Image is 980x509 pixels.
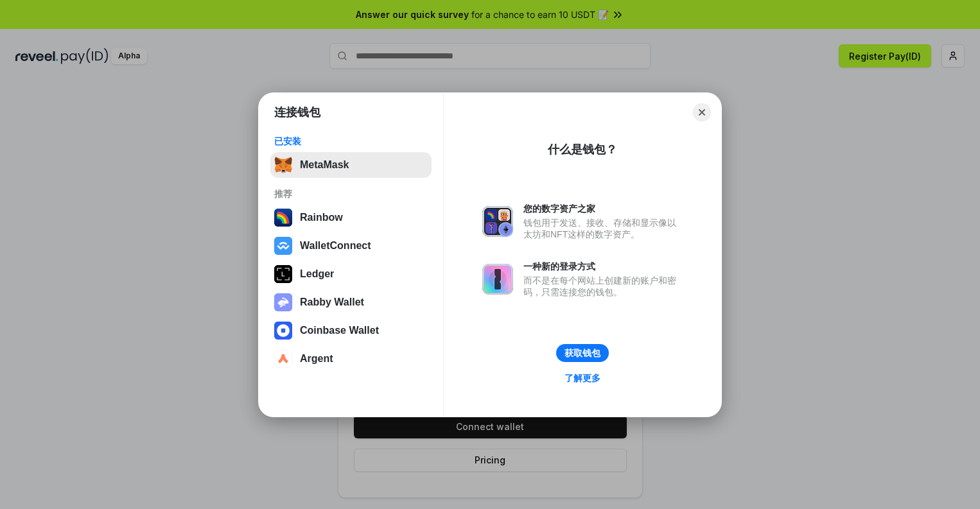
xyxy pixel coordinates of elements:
div: Rabby Wallet [300,297,364,308]
button: MetaMask [270,152,432,178]
div: 已安装 [274,135,428,147]
button: WalletConnect [270,233,432,259]
img: svg+xml,%3Csvg%20width%3D%22120%22%20height%3D%22120%22%20viewBox%3D%220%200%20120%20120%22%20fil... [274,209,292,227]
a: 了解更多 [557,370,608,386]
img: svg+xml,%3Csvg%20width%3D%2228%22%20height%3D%2228%22%20viewBox%3D%220%200%2028%2028%22%20fill%3D... [274,322,292,340]
div: Ledger [300,268,334,280]
img: svg+xml,%3Csvg%20xmlns%3D%22http%3A%2F%2Fwww.w3.org%2F2000%2Fsvg%22%20fill%3D%22none%22%20viewBox... [274,293,292,311]
div: Argent [300,353,333,365]
button: Rainbow [270,205,432,230]
button: Close [693,103,711,121]
img: svg+xml,%3Csvg%20width%3D%2228%22%20height%3D%2228%22%20viewBox%3D%220%200%2028%2028%22%20fill%3D... [274,350,292,368]
button: Coinbase Wallet [270,318,432,343]
div: WalletConnect [300,240,371,252]
img: svg+xml,%3Csvg%20xmlns%3D%22http%3A%2F%2Fwww.w3.org%2F2000%2Fsvg%22%20fill%3D%22none%22%20viewBox... [482,264,513,295]
div: 获取钱包 [564,347,600,359]
button: Ledger [270,261,432,287]
div: Rainbow [300,212,343,223]
img: svg+xml,%3Csvg%20xmlns%3D%22http%3A%2F%2Fwww.w3.org%2F2000%2Fsvg%22%20width%3D%2228%22%20height%3... [274,265,292,283]
button: Rabby Wallet [270,289,432,315]
img: svg+xml,%3Csvg%20xmlns%3D%22http%3A%2F%2Fwww.w3.org%2F2000%2Fsvg%22%20fill%3D%22none%22%20viewBox... [482,206,513,237]
div: MetaMask [300,159,349,171]
img: svg+xml,%3Csvg%20fill%3D%22none%22%20height%3D%2233%22%20viewBox%3D%220%200%2035%2033%22%20width%... [274,156,292,174]
div: Coinbase Wallet [300,325,379,336]
h1: 连接钱包 [274,105,320,120]
div: 而不是在每个网站上创建新的账户和密码，只需连接您的钱包。 [523,275,683,298]
button: Argent [270,346,432,372]
button: 获取钱包 [556,344,609,362]
div: 推荐 [274,188,428,200]
img: svg+xml,%3Csvg%20width%3D%2228%22%20height%3D%2228%22%20viewBox%3D%220%200%2028%2028%22%20fill%3D... [274,237,292,255]
div: 钱包用于发送、接收、存储和显示像以太坊和NFT这样的数字资产。 [523,217,683,240]
div: 您的数字资产之家 [523,203,683,214]
div: 了解更多 [564,372,600,384]
div: 什么是钱包？ [548,142,617,157]
div: 一种新的登录方式 [523,261,683,272]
